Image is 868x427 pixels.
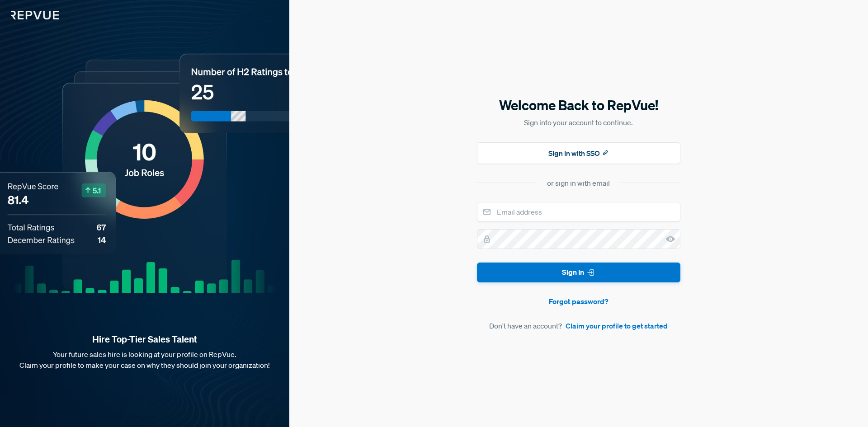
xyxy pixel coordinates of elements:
[547,178,610,188] div: or sign in with email
[14,349,275,371] p: Your future sales hire is looking at your profile on RepVue. Claim your profile to make your case...
[477,96,680,115] h5: Welcome Back to RepVue!
[477,202,680,222] input: Email address
[477,142,680,164] button: Sign In with SSO
[477,320,680,331] article: Don't have an account?
[477,296,680,307] a: Forgot password?
[477,263,680,283] button: Sign In
[566,320,668,331] a: Claim your profile to get started
[14,333,275,345] strong: Hire Top-Tier Sales Talent
[477,117,680,128] p: Sign into your account to continue.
